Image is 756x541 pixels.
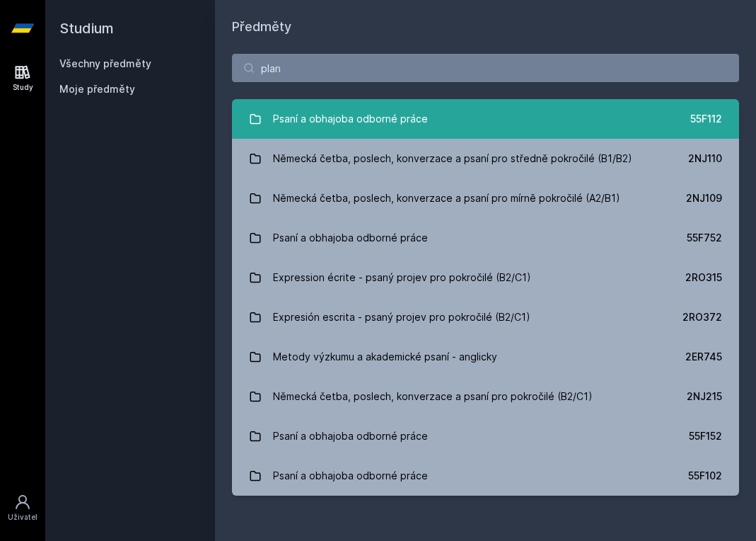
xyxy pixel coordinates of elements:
div: 55F102 [688,469,722,483]
a: Německá četba, poslech, konverzace a psaní pro mírně pokročilé (A2/B1) 2NJ109 [232,178,739,218]
a: Study [3,57,42,100]
input: Název nebo ident předmětu… [232,54,739,82]
div: 55F752 [687,231,722,245]
a: Expresión escrita - psaný projev pro pokročilé (B2/C1) 2RO372 [232,297,739,337]
div: 55F152 [689,429,722,443]
div: 2NJ109 [686,191,722,205]
div: Study [13,82,33,93]
a: Psaní a obhajoba odborné práce 55F112 [232,99,739,139]
div: Uživatel [8,512,37,523]
a: Uživatel [3,486,42,530]
a: Německá četba, poslech, konverzace a psaní pro středně pokročilé (B1/B2) 2NJ110 [232,139,739,178]
div: Metody výzkumu a akademické psaní - anglicky [273,343,497,371]
span: Moje předměty [59,82,135,96]
div: Psaní a obhajoba odborné práce [273,462,428,490]
div: Expression écrite - psaný projev pro pokročilé (B2/C1) [273,263,531,292]
a: Metody výzkumu a akademické psaní - anglicky 2ER745 [232,337,739,377]
div: 2NJ110 [688,152,722,166]
a: Všechny předměty [59,57,151,69]
div: Expresión escrita - psaný projev pro pokročilé (B2/C1) [273,303,530,331]
div: Psaní a obhajoba odborné práce [273,422,428,450]
a: Německá četba, poslech, konverzace a psaní pro pokročilé (B2/C1) 2NJ215 [232,377,739,416]
a: Expression écrite - psaný projev pro pokročilé (B2/C1) 2RO315 [232,258,739,297]
h1: Předměty [232,17,739,37]
a: Psaní a obhajoba odborné práce 55F752 [232,218,739,258]
div: 2RO372 [682,310,722,324]
div: 55F112 [690,112,722,126]
div: Německá četba, poslech, konverzace a psaní pro pokročilé (B2/C1) [273,382,593,411]
div: 2RO315 [685,270,722,285]
div: 2ER745 [685,350,722,364]
div: Psaní a obhajoba odborné práce [273,224,428,252]
a: Psaní a obhajoba odborné práce 55F152 [232,416,739,456]
div: Německá četba, poslech, konverzace a psaní pro středně pokročilé (B1/B2) [273,144,632,173]
div: Německá četba, poslech, konverzace a psaní pro mírně pokročilé (A2/B1) [273,184,620,212]
div: 2NJ215 [687,389,722,404]
a: Psaní a obhajoba odborné práce 55F102 [232,456,739,496]
div: Psaní a obhajoba odborné práce [273,105,428,133]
